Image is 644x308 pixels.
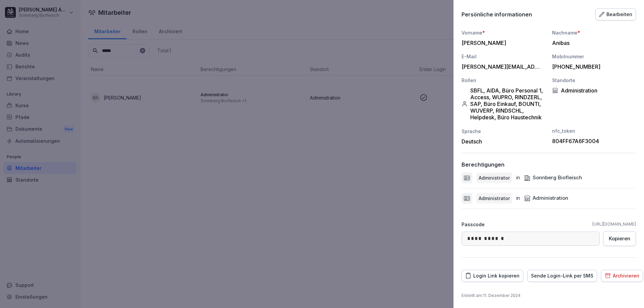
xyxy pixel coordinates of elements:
div: Administration [552,87,636,94]
div: Sprache [462,128,545,135]
p: Passcode [462,221,485,228]
div: Nachname [552,29,636,36]
div: E-Mail [462,53,545,60]
div: Anibas [552,40,633,46]
div: Archivieren [605,272,639,280]
button: Sende Login-Link per SMS [527,270,597,282]
p: in [516,194,520,202]
div: Sende Login-Link per SMS [531,272,593,280]
div: [PERSON_NAME] [462,40,542,46]
div: Kopieren [609,235,630,242]
div: Bearbeiten [599,11,632,18]
button: Archivieren [601,270,643,282]
div: 804FF67A6F3004 [552,138,633,144]
p: Persönliche informationen [462,11,532,18]
div: Sonnberg Biofleisch [524,174,582,182]
div: nfc_token [552,127,636,134]
p: Administrator [479,174,510,181]
p: in [516,174,520,182]
div: Standorte [552,77,636,84]
div: Login Link kopieren [465,272,520,280]
p: Administrator [479,195,510,202]
p: Berechtigungen [462,161,504,168]
div: Deutsch [462,138,545,145]
div: Mobilnummer [552,53,636,60]
div: Vorname [462,29,545,36]
a: [URL][DOMAIN_NAME] [592,221,636,227]
button: Login Link kopieren [462,270,523,282]
p: Erstellt am : 11. Dezember 2024 [462,293,636,299]
button: Bearbeiten [595,8,636,20]
div: SBFL, AIDA, Büro Personal 1, Access, WUPRO, RINDZERL, SAP, Büro Einkauf, BOUNTI, WUVERP, RINDSCHL... [462,87,545,121]
button: Kopieren [603,231,636,246]
div: Rollen [462,77,545,84]
div: [PERSON_NAME][EMAIL_ADDRESS][DOMAIN_NAME] [462,63,542,70]
div: [PHONE_NUMBER] [552,63,633,70]
div: Administration [524,194,568,202]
